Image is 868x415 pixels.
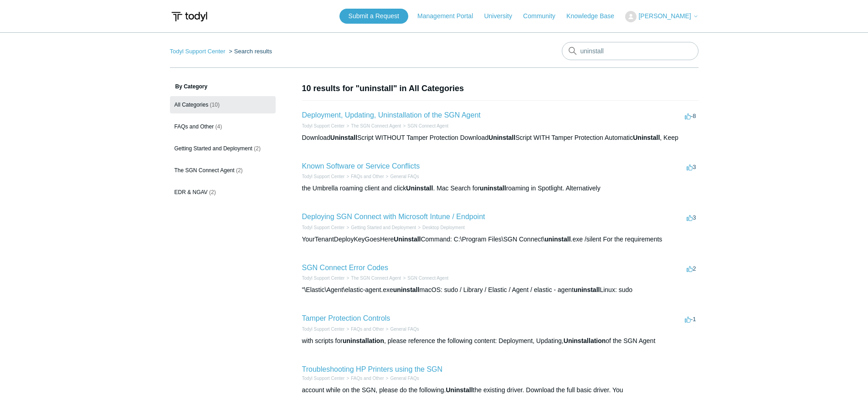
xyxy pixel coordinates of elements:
input: Search [562,42,699,60]
a: Todyl Support Center [302,276,345,281]
a: General FAQs [390,174,419,179]
button: [PERSON_NAME] [625,11,698,22]
a: Tamper Protection Controls [302,314,390,322]
a: Management Portal [417,11,482,21]
span: All Categories [175,102,209,108]
span: (2) [236,167,243,174]
div: "\Elastic\Agent\elastic-agent.exe macOS: sudo / Library / Elastic / Agent / elastic - agent Linux... [302,285,699,295]
a: All Categories (10) [170,96,276,113]
span: The SGN Connect Agent [175,167,235,174]
div: the Umbrella roaming client and click . Mac Search for roaming in Spotlight. Alternatively [302,184,699,193]
em: Uninstall [330,134,357,141]
em: Uninstall [446,386,473,394]
a: The SGN Connect Agent (2) [170,162,276,179]
li: Todyl Support Center [170,48,227,55]
li: FAQs and Other [344,326,384,333]
li: Desktop Deployment [416,224,465,231]
div: account while on the SGN, please do the following. the existing driver. Download the full basic d... [302,385,699,395]
span: EDR & NGAV [175,189,208,195]
em: Uninstallation [564,337,606,344]
span: 2 [687,265,696,272]
span: Getting Started and Deployment [175,145,252,152]
a: Knowledge Base [566,11,623,21]
a: The SGN Connect Agent [351,276,401,281]
a: Submit a Request [339,9,408,24]
span: (10) [210,102,220,108]
a: SGN Connect Error Codes [302,264,388,272]
li: SGN Connect Agent [401,275,448,282]
em: uninstall [393,286,420,293]
span: [PERSON_NAME] [638,12,691,20]
li: Search results [227,48,272,55]
a: Todyl Support Center [302,123,345,128]
a: FAQs and Other (4) [170,118,276,135]
a: Todyl Support Center [170,48,226,55]
em: uninstall [480,184,506,192]
a: Todyl Support Center [302,225,345,230]
span: (4) [216,123,222,130]
div: Download Script WITHOUT Tamper Protection Download Script WITH Tamper Protection Automatic , Keep [302,133,699,143]
a: FAQs and Other [351,327,384,332]
em: Uninstall [394,236,421,243]
li: Todyl Support Center [302,375,345,382]
li: Todyl Support Center [302,173,345,180]
h3: By Category [170,82,276,91]
a: Todyl Support Center [302,327,345,332]
a: FAQs and Other [351,376,384,381]
a: Todyl Support Center [302,174,345,179]
span: 3 [687,214,696,221]
li: General FAQs [384,326,419,333]
a: EDR & NGAV (2) [170,184,276,201]
li: The SGN Connect Agent [344,123,401,129]
em: uninstall [544,236,571,243]
li: The SGN Connect Agent [344,275,401,282]
li: Getting Started and Deployment [344,224,416,231]
em: Uninstall [633,134,660,141]
em: uninstallation [343,337,384,344]
a: General FAQs [390,327,419,332]
a: The SGN Connect Agent [351,123,401,128]
a: Desktop Deployment [422,225,465,230]
h1: 10 results for "uninstall" in All Categories [302,82,699,95]
li: General FAQs [384,173,419,180]
a: Deploying SGN Connect with Microsoft Intune / Endpoint [302,213,485,220]
li: Todyl Support Center [302,326,345,333]
li: Todyl Support Center [302,275,345,282]
span: 3 [687,164,696,170]
li: SGN Connect Agent [401,123,448,129]
a: Todyl Support Center [302,376,345,381]
li: Todyl Support Center [302,224,345,231]
em: Uninstall [488,134,515,141]
a: SGN Connect Agent [407,276,448,281]
a: Getting Started and Deployment (2) [170,140,276,157]
span: (2) [254,145,261,152]
span: FAQs and Other [175,123,214,130]
span: -8 [685,113,696,119]
div: YourTenantDeployKeyGoesHere Command: C:\Program Files\SGN Connect\ .exe /silent For the requirements [302,235,699,244]
a: Deployment, Updating, Uninstallation of the SGN Agent [302,111,481,119]
img: Todyl Support Center Help Center home page [170,8,209,25]
a: Troubleshooting HP Printers using the SGN [302,365,443,373]
div: with scripts for , please reference the following content: Deployment, Updating, of the SGN Agent [302,336,699,346]
a: University [484,11,521,21]
a: General FAQs [390,376,419,381]
li: FAQs and Other [344,173,384,180]
em: uninstall [574,286,600,293]
span: (2) [209,189,216,195]
li: General FAQs [384,375,419,382]
em: Uninstall [406,184,433,192]
a: FAQs and Other [351,174,384,179]
a: Getting Started and Deployment [351,225,416,230]
li: Todyl Support Center [302,123,345,129]
li: FAQs and Other [344,375,384,382]
a: SGN Connect Agent [407,123,448,128]
a: Known Software or Service Conflicts [302,162,420,170]
span: -1 [685,316,696,323]
a: Community [523,11,565,21]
